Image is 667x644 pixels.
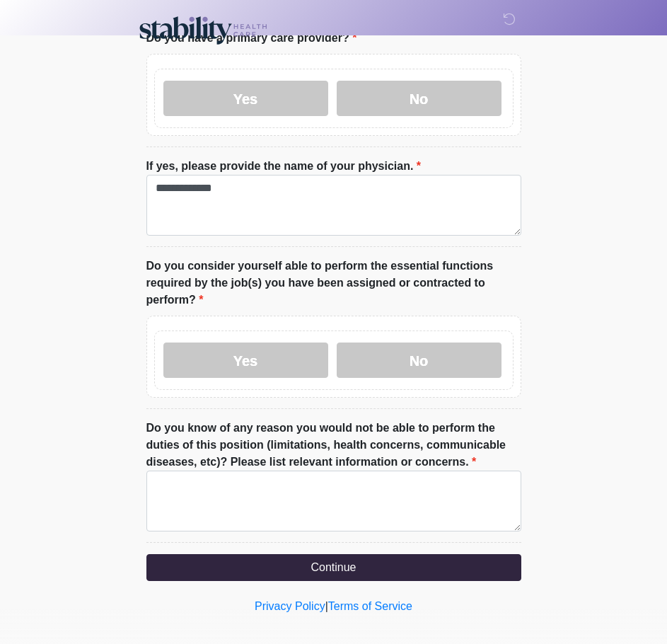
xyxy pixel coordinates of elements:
[146,420,521,471] label: Do you know of any reason you would not be able to perform the duties of this position (limitatio...
[337,81,501,116] label: No
[163,81,328,116] label: Yes
[337,343,501,378] label: No
[163,343,328,378] label: Yes
[132,11,274,47] img: Stability Healthcare Logo
[146,158,422,175] label: If yes, please provide the name of your physician.
[146,258,521,309] label: Do you consider yourself able to perform the essential functions required by the job(s) you have ...
[325,600,328,612] a: |
[255,600,325,612] a: Privacy Policy
[328,600,412,612] a: Terms of Service
[146,554,521,581] button: Continue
